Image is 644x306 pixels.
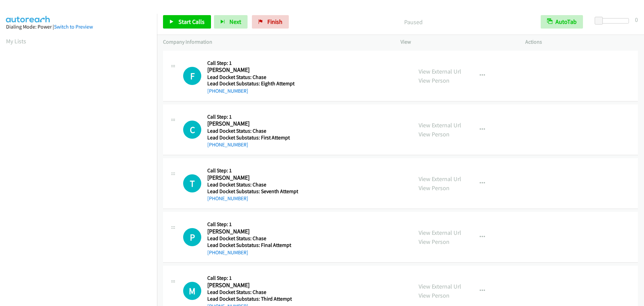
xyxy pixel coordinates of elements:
[207,74,297,81] h5: Lead Docket Status: Chase
[207,167,298,174] h5: Call Step: 1
[207,181,298,188] h5: Lead Docket Status: Chase
[400,38,513,46] p: View
[207,289,297,296] h5: Lead Docket Status: Chase
[207,195,248,202] a: [PHONE_NUMBER]
[163,15,211,29] a: Start Calls
[207,242,297,249] h5: Lead Docket Substatus: Final Attempt
[183,228,201,246] h1: P
[163,38,388,46] p: Company Information
[6,37,26,45] a: My Lists
[419,121,461,129] a: View External Url
[419,229,461,236] a: View External Url
[6,23,151,31] div: Dialing Mode: Power |
[207,228,297,235] h2: [PERSON_NAME]
[207,88,248,94] a: [PHONE_NUMBER]
[419,68,461,75] a: View External Url
[252,15,289,29] a: Finish
[207,66,297,74] h2: [PERSON_NAME]
[207,275,297,281] h5: Call Step: 1
[207,128,297,134] h5: Lead Docket Status: Chase
[183,67,201,85] div: The call is yet to be attempted
[183,228,201,246] div: The call is yet to be attempted
[207,80,297,87] h5: Lead Docket Substatus: Eighth Attempt
[419,238,449,246] a: View Person
[525,38,638,46] p: Actions
[183,282,201,300] h1: M
[229,18,241,26] span: Next
[183,121,201,139] div: The call is yet to be attempted
[635,15,638,24] div: 0
[183,67,201,85] h1: F
[207,60,297,67] h5: Call Step: 1
[419,184,449,192] a: View Person
[419,130,449,138] a: View Person
[207,134,297,141] h5: Lead Docket Substatus: First Attempt
[207,296,297,302] h5: Lead Docket Substatus: Third Attempt
[207,188,298,195] h5: Lead Docket Substatus: Seventh Attempt
[183,174,201,192] h1: T
[207,114,297,120] h5: Call Step: 1
[267,18,282,26] span: Finish
[183,282,201,300] div: The call is yet to be attempted
[419,282,461,290] a: View External Url
[54,24,93,30] a: Switch to Preview
[214,15,248,29] button: Next
[419,292,449,299] a: View Person
[298,17,529,27] p: Paused
[183,174,201,192] div: The call is yet to be attempted
[178,18,205,26] span: Start Calls
[183,121,201,139] h1: C
[598,18,629,24] div: Delay between calls (in seconds)
[541,15,583,29] button: AutoTab
[207,120,297,128] h2: [PERSON_NAME]
[207,249,248,256] a: [PHONE_NUMBER]
[207,141,248,148] a: [PHONE_NUMBER]
[419,175,461,183] a: View External Url
[207,174,297,182] h2: [PERSON_NAME]
[207,281,297,289] h2: [PERSON_NAME]
[419,77,449,84] a: View Person
[207,221,297,228] h5: Call Step: 1
[207,235,297,242] h5: Lead Docket Status: Chase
